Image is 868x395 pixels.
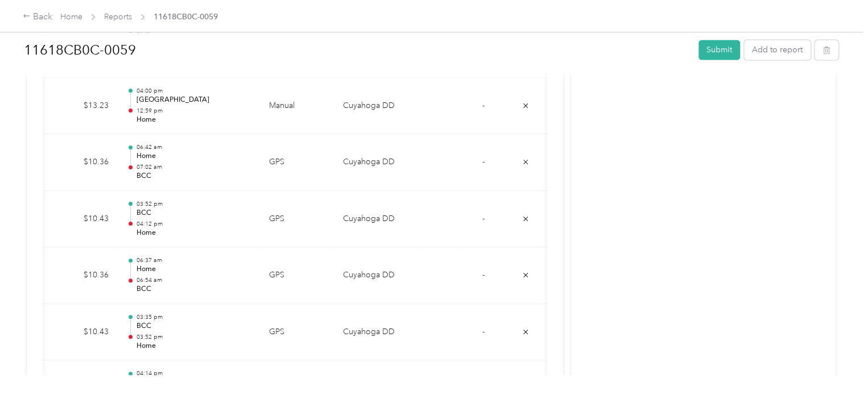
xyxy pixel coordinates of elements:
[260,78,334,135] td: Manual
[260,247,334,304] td: GPS
[136,264,251,275] p: Home
[136,143,251,151] p: 06:42 am
[136,284,251,294] p: BCC
[334,191,419,248] td: Cuyahoga DD
[136,228,251,238] p: Home
[482,214,485,223] span: -
[136,313,251,321] p: 03:35 pm
[136,321,251,331] p: BCC
[136,151,251,161] p: Home
[482,157,485,167] span: -
[23,10,52,24] div: Back
[49,191,118,248] td: $10.43
[104,12,132,22] a: Reports
[49,78,118,135] td: $13.23
[334,247,419,304] td: Cuyahoga DD
[260,134,334,191] td: GPS
[334,304,419,361] td: Cuyahoga DD
[334,134,419,191] td: Cuyahoga DD
[136,200,251,208] p: 03:52 pm
[49,247,118,304] td: $10.36
[24,36,691,64] h1: 11618CB0C-0059
[136,333,251,341] p: 03:52 pm
[136,276,251,284] p: 06:54 am
[136,95,251,105] p: [GEOGRAPHIC_DATA]
[49,304,118,361] td: $10.43
[482,270,485,280] span: -
[136,256,251,264] p: 06:37 am
[260,304,334,361] td: GPS
[49,134,118,191] td: $10.36
[482,327,485,336] span: -
[136,163,251,171] p: 07:02 am
[136,87,251,95] p: 04:00 pm
[136,208,251,218] p: BCC
[136,220,251,228] p: 04:12 pm
[136,107,251,115] p: 12:59 pm
[136,171,251,181] p: BCC
[804,331,868,395] iframe: Everlance-gr Chat Button Frame
[744,40,811,60] button: Add to report
[698,40,740,60] button: Submit
[482,101,485,110] span: -
[334,78,419,135] td: Cuyahoga DD
[60,12,82,22] a: Home
[154,11,218,23] span: 11618CB0C-0059
[136,369,251,377] p: 04:14 pm
[136,341,251,351] p: Home
[136,115,251,125] p: Home
[260,191,334,248] td: GPS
